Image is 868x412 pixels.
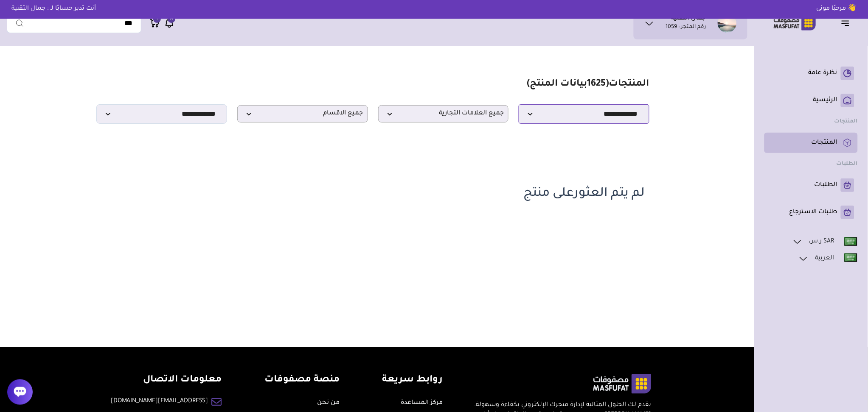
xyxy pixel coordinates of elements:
p: جميع الاقسام [237,105,368,122]
span: ( بيانات المنتج) [527,79,609,89]
h1: المنتجات [527,78,649,91]
a: 14 [164,18,174,28]
p: رقم المتجر : 1059 [666,23,706,32]
p: نظرة عامة [809,69,837,78]
p: الرئيسية [813,96,837,105]
p: الطلبات [815,181,837,189]
a: طلبات الاسترجاع [768,206,854,219]
a: الطلبات [768,178,854,192]
a: SAR ر.س [792,236,858,247]
h4: معلومات الاتصال [111,374,222,387]
a: 1 [150,18,160,28]
h1: جمال التقنية [671,15,706,23]
span: 1625 [587,79,606,89]
p: 👋 مرحبًا مونى [810,4,863,14]
span: 1 [156,15,158,23]
a: [EMAIL_ADDRESS][DOMAIN_NAME] [111,397,208,406]
a: نظرة عامة [768,67,854,80]
a: المنتجات [768,136,854,150]
a: الرئيسية [768,94,854,107]
h4: منصة مصفوفات [264,374,340,387]
h4: روابط سريعة [382,374,443,387]
h2: لم يتم العثورعلى منتج [101,186,645,202]
img: Eng [845,237,857,246]
a: من نحن [317,400,340,406]
a: مركز المساعدة [401,400,443,406]
a: العربية [798,253,858,264]
strong: المنتجات [834,119,858,125]
p: المنتجات [812,139,837,147]
p: أنت تدير حسابًا لـ : جمال التقنية [5,4,102,14]
span: جميع العلامات التجارية [383,110,504,118]
span: 14 [169,15,174,23]
img: Logo [768,15,822,31]
img: جمال التقنية [718,14,737,33]
p: جميع العلامات التجارية [378,105,509,122]
p: طلبات الاسترجاع [789,208,837,217]
strong: الطلبات [837,161,858,167]
span: جميع الاقسام [242,110,363,118]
